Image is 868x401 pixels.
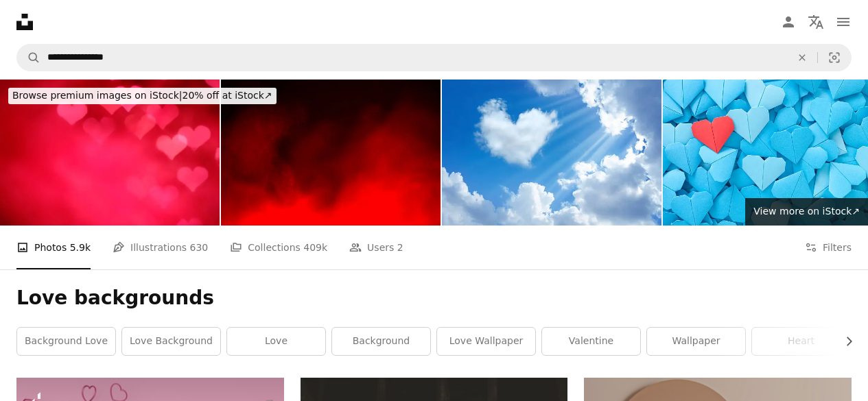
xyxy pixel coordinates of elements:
button: Language [802,8,830,36]
button: scroll list to the right [836,328,852,355]
a: background [332,328,430,355]
a: love background [122,328,220,355]
a: View more on iStock↗ [745,198,868,226]
a: background love [17,328,115,355]
span: 20% off at iStock ↗ [12,90,272,101]
a: heart [752,328,850,355]
a: Home — Unsplash [16,14,33,30]
button: Visual search [818,45,851,71]
a: Users 2 [349,226,403,269]
h1: Love backgrounds [16,286,852,311]
button: Menu [830,8,857,36]
span: Browse premium images on iStock | [12,90,182,101]
span: 630 [190,240,209,255]
span: View more on iStock ↗ [753,206,860,217]
img: heart in sky [442,80,661,226]
span: 2 [397,240,403,255]
button: Clear [787,45,817,71]
button: Search Unsplash [17,45,40,71]
a: Illustrations 630 [113,226,208,269]
form: Find visuals sitewide [16,44,852,71]
button: Filters [805,226,852,269]
a: wallpaper [647,328,745,355]
a: Collections 409k [230,226,327,269]
a: love wallpaper [437,328,535,355]
a: Log in / Sign up [775,8,802,36]
a: valentine [542,328,640,355]
a: love [227,328,325,355]
img: Abstract red gradient fiery smoke swirling background [221,80,441,226]
span: 409k [303,240,327,255]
